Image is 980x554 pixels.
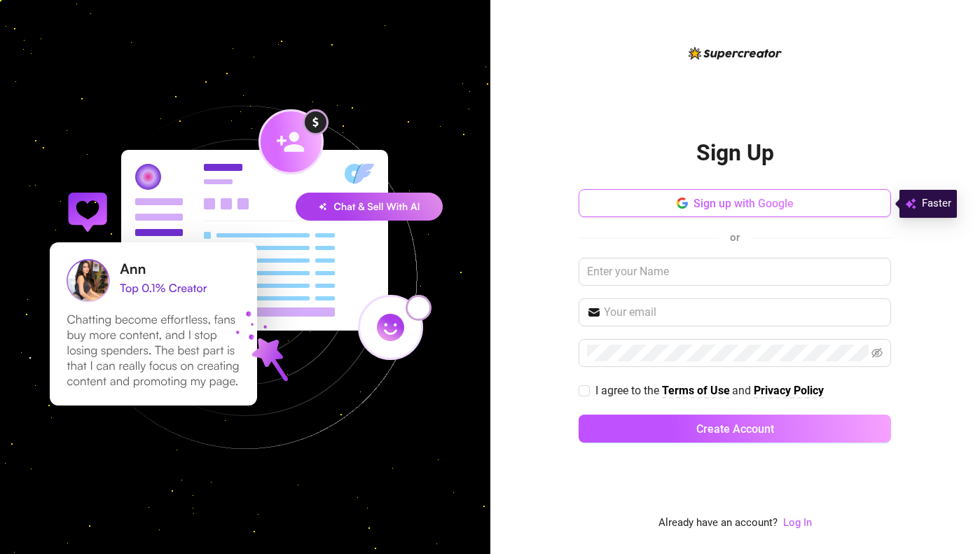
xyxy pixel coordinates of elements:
span: Faster [922,195,951,212]
span: eye-invisible [871,347,883,359]
span: Create Account [696,422,774,436]
img: signup-background-D0MIrEPF.svg [3,35,488,520]
span: I agree to the [595,384,662,397]
span: Already have an account? [658,515,778,532]
strong: Privacy Policy [754,384,824,397]
strong: Terms of Use [662,384,730,397]
button: Sign up with Google [579,189,891,217]
span: and [732,384,754,397]
a: Log In [783,516,812,529]
a: Log In [783,515,812,532]
button: Create Account [579,415,891,443]
a: Privacy Policy [754,384,824,399]
input: Your email [604,304,883,321]
input: Enter your Name [579,258,891,286]
h2: Sign Up [696,139,774,167]
img: svg%3e [905,195,916,212]
span: Sign up with Google [693,197,794,210]
img: logo-BBDzfeDw.svg [689,47,782,60]
span: or [730,231,740,244]
a: Terms of Use [662,384,730,399]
